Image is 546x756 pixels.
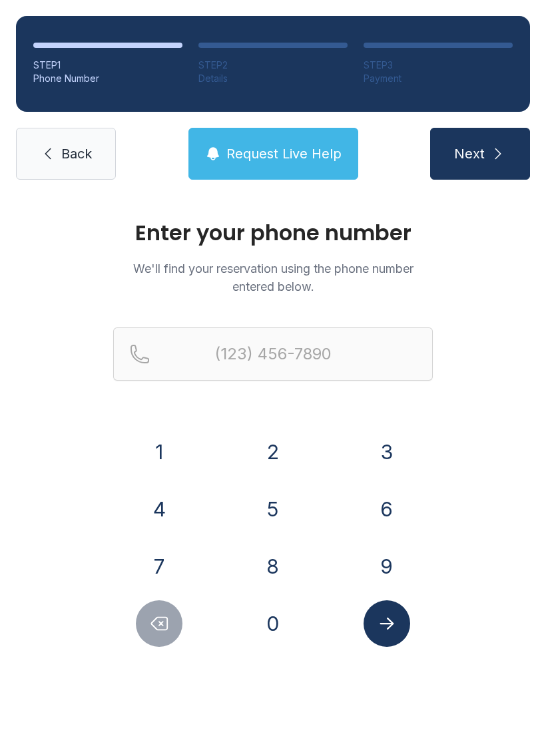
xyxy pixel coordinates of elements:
[33,59,182,72] div: STEP 1
[364,486,410,532] button: 6
[61,144,92,163] span: Back
[250,543,296,590] button: 8
[364,600,410,647] button: Submit lookup form
[113,222,433,244] h1: Enter your phone number
[364,59,513,72] div: STEP 3
[136,600,182,647] button: Delete number
[250,600,296,647] button: 0
[364,543,410,590] button: 9
[113,260,433,295] p: We'll find your reservation using the phone number entered below.
[454,144,485,163] span: Next
[33,72,182,85] div: Phone Number
[364,429,410,475] button: 3
[198,59,348,72] div: STEP 2
[136,486,182,532] button: 4
[198,72,348,85] div: Details
[250,486,296,532] button: 5
[226,144,342,163] span: Request Live Help
[113,327,433,381] input: Reservation phone number
[136,429,182,475] button: 1
[364,72,513,85] div: Payment
[136,543,182,590] button: 7
[250,429,296,475] button: 2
